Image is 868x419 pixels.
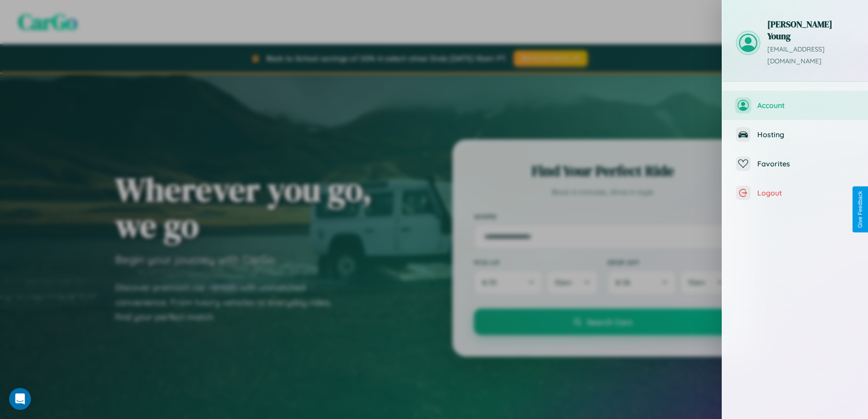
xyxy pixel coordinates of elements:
button: Logout [722,178,868,207]
button: Favorites [722,149,868,178]
div: Give Feedback [857,191,863,228]
span: Account [757,101,854,110]
p: [EMAIL_ADDRESS][DOMAIN_NAME] [767,44,854,67]
span: Logout [757,188,854,197]
div: Open Intercom Messenger [9,388,31,410]
span: Hosting [757,130,854,139]
button: Account [722,91,868,120]
button: Hosting [722,120,868,149]
span: Favorites [757,159,854,168]
h3: [PERSON_NAME] Young [767,18,854,42]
